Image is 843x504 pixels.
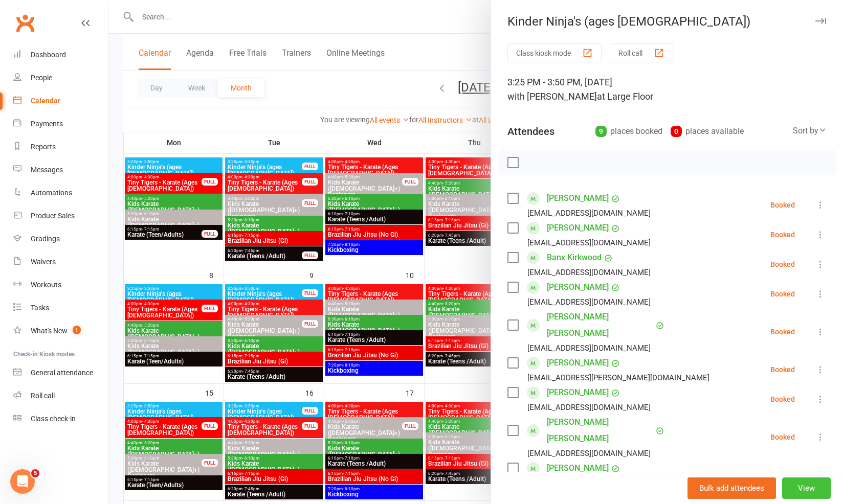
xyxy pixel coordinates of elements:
div: Booked [770,231,795,238]
div: Dashboard [31,51,66,59]
div: 9 [595,126,607,137]
span: 5 [31,469,39,477]
div: Kinder Ninja's (ages [DEMOGRAPHIC_DATA]) [491,14,843,29]
div: Booked [770,433,795,441]
button: Bulk add attendees [687,477,776,499]
a: Calendar [13,89,108,112]
button: Class kiosk mode [507,43,602,62]
a: [PERSON_NAME] [PERSON_NAME] [547,309,653,341]
a: Class kiosk mode [13,407,108,430]
div: Booked [770,201,795,209]
button: View [782,477,831,499]
div: Attendees [507,124,554,139]
div: Automations [31,189,72,197]
a: [PERSON_NAME] [547,460,609,476]
div: [EMAIL_ADDRESS][DOMAIN_NAME] [527,236,651,249]
div: [EMAIL_ADDRESS][DOMAIN_NAME] [527,447,651,460]
button: Roll call [610,43,673,62]
a: Automations [13,181,108,204]
div: Booked [770,366,795,373]
div: Reports [31,143,56,151]
a: [PERSON_NAME] [547,279,609,295]
iframe: Intercom live chat [10,469,35,494]
a: General attendance kiosk mode [13,361,108,384]
a: Clubworx [12,10,38,36]
div: [EMAIL_ADDRESS][DOMAIN_NAME] [527,207,651,220]
div: Calendar [31,97,60,105]
div: 0 [671,126,682,137]
div: General attendance [31,369,93,377]
div: Messages [31,166,63,174]
div: [EMAIL_ADDRESS][DOMAIN_NAME] [527,295,651,309]
div: [EMAIL_ADDRESS][DOMAIN_NAME] [527,401,651,414]
a: [PERSON_NAME] [547,355,609,371]
a: What's New1 [13,319,108,342]
div: Waivers [31,258,56,266]
div: Workouts [31,281,61,289]
a: Reports [13,135,108,158]
a: Dashboard [13,43,108,66]
a: People [13,66,108,89]
div: Gradings [31,235,60,243]
div: What's New [31,327,68,335]
a: Banx Kirkwood [547,249,602,266]
div: Sort by [793,124,827,138]
div: 3:25 PM - 3:50 PM, [DATE] [507,75,827,104]
a: Tasks [13,296,108,319]
a: Waivers [13,250,108,273]
div: Class check-in [31,415,76,423]
div: Booked [770,261,795,268]
a: [PERSON_NAME] [547,384,609,401]
a: Gradings [13,227,108,250]
div: places available [671,124,744,139]
a: Payments [13,112,108,135]
div: Booked [770,290,795,297]
a: Roll call [13,384,108,407]
span: at Large Floor [597,91,653,102]
a: Workouts [13,273,108,296]
a: [PERSON_NAME] [547,190,609,207]
div: Payments [31,120,63,128]
a: Product Sales [13,204,108,227]
a: [PERSON_NAME] [547,220,609,236]
div: places booked [595,124,662,139]
div: [EMAIL_ADDRESS][DOMAIN_NAME] [527,341,651,355]
a: [PERSON_NAME] [PERSON_NAME] [547,414,653,447]
span: 1 [73,326,81,334]
div: [EMAIL_ADDRESS][PERSON_NAME][DOMAIN_NAME] [527,371,709,384]
span: with [PERSON_NAME] [507,91,597,102]
a: Messages [13,158,108,181]
div: Tasks [31,304,49,312]
div: [EMAIL_ADDRESS][DOMAIN_NAME] [527,266,651,279]
div: Booked [770,328,795,335]
div: People [31,74,52,82]
div: Roll call [31,392,55,400]
div: Product Sales [31,212,75,220]
div: Booked [770,396,795,403]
